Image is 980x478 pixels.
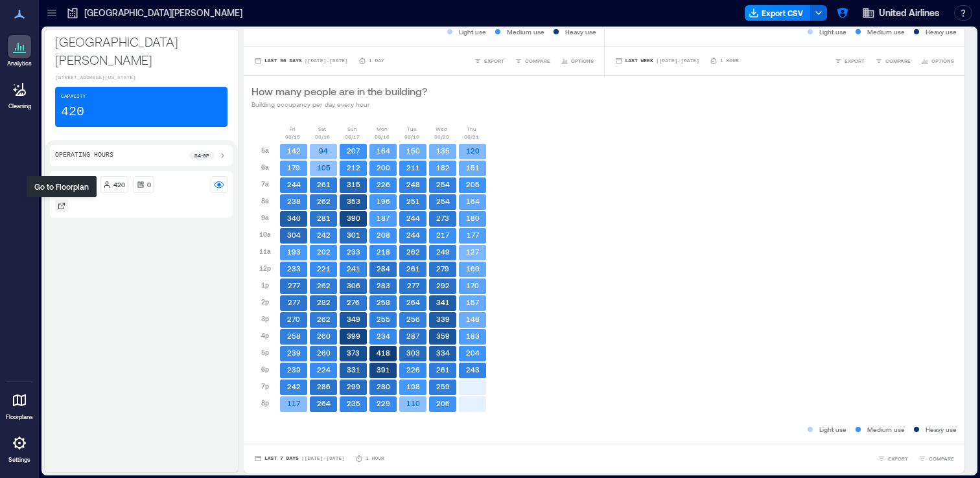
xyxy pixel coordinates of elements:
[285,133,300,141] p: 08/15
[484,57,504,65] span: EXPORT
[288,298,301,306] text: 277
[55,150,113,161] p: Operating Hours
[466,214,480,222] text: 180
[845,57,865,65] span: EXPORT
[377,315,390,323] text: 255
[471,54,507,67] button: EXPORT
[406,197,420,205] text: 251
[347,399,360,407] text: 235
[918,54,957,67] button: OPTIONS
[436,264,449,273] text: 279
[406,146,420,155] text: 150
[466,365,480,374] text: 243
[875,452,911,465] button: EXPORT
[317,247,331,256] text: 202
[377,231,390,239] text: 208
[147,179,151,190] p: 0
[317,348,331,357] text: 260
[259,229,271,240] p: 10a
[290,125,296,133] p: Fri
[406,382,420,391] text: 198
[315,133,330,141] p: 08/16
[926,27,957,37] p: Heavy use
[467,125,476,133] p: Thu
[287,197,301,205] text: 238
[377,214,390,222] text: 187
[406,399,420,407] text: 110
[347,231,360,239] text: 301
[466,180,480,188] text: 205
[251,99,427,109] p: Building occupancy per day every hour
[406,264,420,273] text: 261
[879,6,940,19] span: United Airlines
[406,298,420,306] text: 264
[436,146,450,155] text: 135
[377,163,390,172] text: 200
[287,163,300,172] text: 179
[287,180,301,188] text: 244
[377,382,390,391] text: 280
[434,133,449,141] p: 08/20
[512,54,553,67] button: COMPARE
[867,27,905,37] p: Medium use
[287,146,301,155] text: 142
[3,74,36,114] a: Cleaning
[317,264,331,273] text: 221
[377,281,390,290] text: 283
[466,332,480,340] text: 183
[436,231,450,239] text: 217
[287,231,301,239] text: 304
[466,163,480,172] text: 151
[436,399,450,407] text: 206
[2,385,37,425] a: Floorplans
[745,5,811,21] button: Export CSV
[261,347,269,358] p: 5p
[8,102,31,110] p: Cleaning
[406,180,420,188] text: 248
[287,399,301,407] text: 117
[377,146,390,155] text: 164
[317,214,331,222] text: 281
[377,399,390,407] text: 229
[317,163,331,172] text: 105
[407,125,417,133] p: Tue
[84,6,242,19] p: [GEOGRAPHIC_DATA][PERSON_NAME]
[251,84,427,99] p: How many people are in the building?
[888,455,908,462] span: EXPORT
[466,348,480,357] text: 204
[261,280,269,290] p: 1p
[317,332,331,340] text: 260
[406,247,420,256] text: 262
[347,180,360,188] text: 315
[867,424,905,435] p: Medium use
[194,152,209,159] p: 5a - 9p
[929,455,954,462] span: COMPARE
[436,197,450,205] text: 254
[261,179,269,189] p: 7a
[436,247,450,256] text: 249
[317,399,331,407] text: 264
[459,27,486,37] p: Light use
[377,264,390,273] text: 284
[317,298,331,306] text: 282
[436,125,447,133] p: Wed
[345,133,360,141] p: 08/17
[347,315,360,323] text: 349
[406,315,420,323] text: 256
[832,54,867,67] button: EXPORT
[436,214,449,222] text: 273
[406,365,420,374] text: 226
[347,163,360,172] text: 212
[466,298,480,306] text: 157
[6,413,33,421] p: Floorplans
[317,382,331,391] text: 286
[55,32,227,69] p: [GEOGRAPHIC_DATA][PERSON_NAME]
[436,281,450,290] text: 292
[406,332,420,340] text: 287
[466,197,480,205] text: 164
[377,332,390,340] text: 234
[261,381,269,391] p: 7p
[858,3,944,23] button: United Airlines
[61,93,86,100] p: Capacity
[720,57,739,65] p: 1 Hour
